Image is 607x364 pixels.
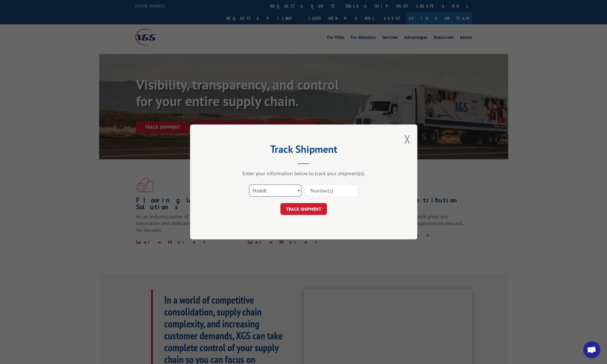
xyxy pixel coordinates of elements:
[218,145,389,156] h2: Track Shipment
[218,170,389,177] div: Enter your information below to track your shipment(s).
[583,341,600,358] div: Open chat
[280,203,327,215] button: TRACK SHIPMENT
[404,132,410,147] button: Close modal
[306,185,358,197] input: Number(s)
